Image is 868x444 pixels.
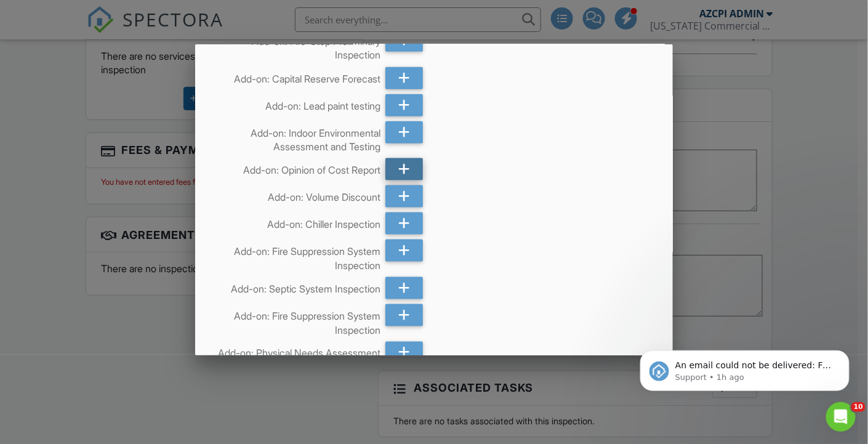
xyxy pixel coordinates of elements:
[212,94,380,113] div: Add-on: Lead paint testing
[212,304,380,337] div: Add-on: Fire Suppression System Inspection
[212,30,380,62] div: Add-on: Fire-Stop Preliminary Inspection
[212,240,380,272] div: Add-on: Fire Suppression System Inspection
[212,277,380,296] div: Add-on: Septic System Inspection
[212,121,380,154] div: Add-on: Indoor Environmental Assessment and Testing
[826,402,856,432] iframe: Intercom live chat
[622,325,868,411] iframe: Intercom notifications message
[212,342,380,360] div: Add-on: Physical Needs Assessment
[851,402,866,412] span: 10
[212,212,380,231] div: Add-on: Chiller Inspection
[212,67,380,86] div: Add-on: Capital Reserve Forecast
[212,158,380,177] div: Add-on: Opinion of Cost Report
[212,185,380,204] div: Add-on: Volume Discount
